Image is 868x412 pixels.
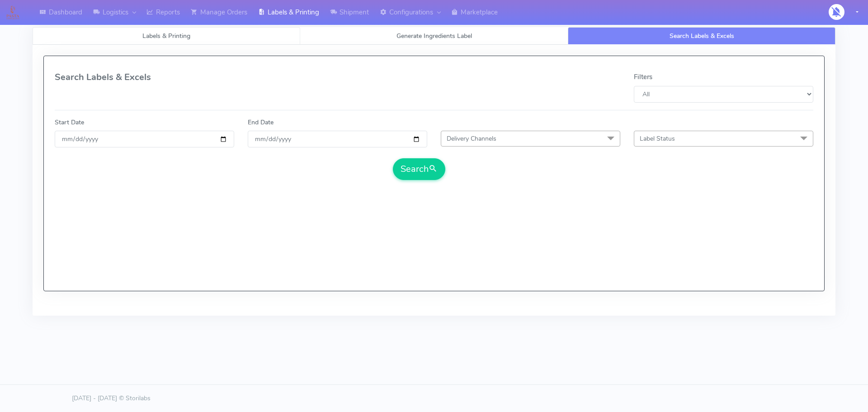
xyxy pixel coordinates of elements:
[393,158,445,180] button: Search
[634,72,652,82] label: Filters
[248,118,274,127] label: End Date
[33,27,835,45] ul: Tabs
[640,134,675,143] span: Label Status
[142,32,190,40] span: Labels & Printing
[55,72,427,82] h4: Search Labels & Excels
[55,118,84,127] label: Start Date
[396,32,472,40] span: Generate Ingredients Label
[447,134,496,143] span: Delivery Channels
[670,32,734,40] span: Search Labels & Excels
